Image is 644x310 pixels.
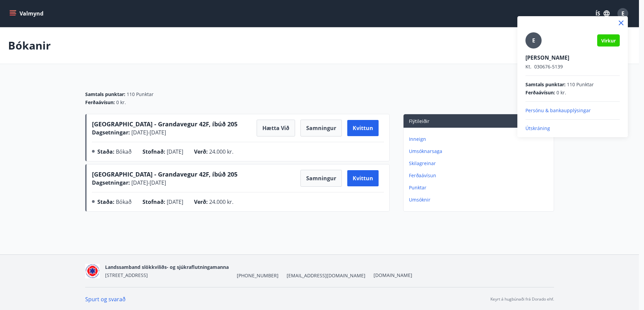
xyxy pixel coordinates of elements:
span: Virkur [601,37,616,44]
span: 0 kr. [556,89,566,96]
p: 030676-5139 [525,63,620,70]
span: Kt. [525,63,532,70]
span: Ferðaávísun : [525,89,555,96]
p: [PERSON_NAME] [525,54,620,61]
span: Samtals punktar : [525,81,566,88]
p: Persónu & bankaupplýsingar [525,107,620,114]
span: E [532,37,535,44]
span: 110 Punktar [567,81,594,88]
p: Útskráning [525,125,620,132]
